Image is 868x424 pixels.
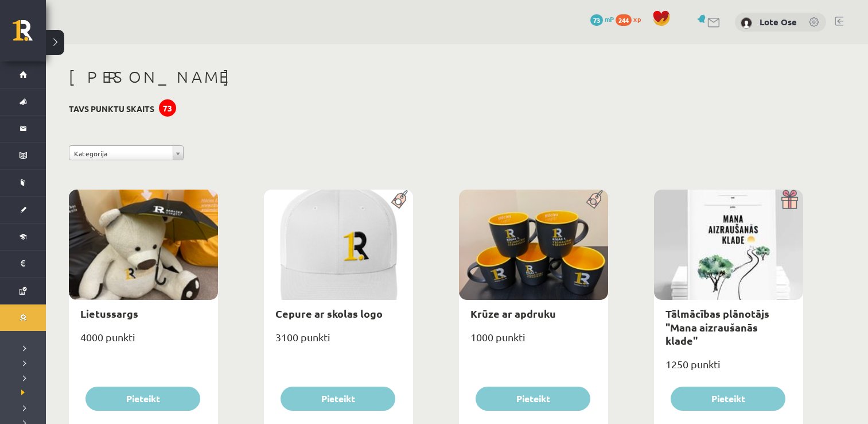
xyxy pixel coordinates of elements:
[605,14,614,24] span: mP
[69,104,154,114] h3: Tavs punktu skaits
[85,387,200,411] button: Pieteikt
[459,327,608,356] div: 1000 punkti
[777,190,803,209] img: Dāvana ar pārsteigumu
[80,307,138,320] a: Lietussargs
[760,16,797,28] a: Lote Ose
[654,354,803,383] div: 1250 punkti
[281,387,395,411] button: Pieteikt
[616,14,647,24] a: 244 xp
[616,14,632,26] span: 244
[665,307,769,347] a: Tālmācības plānotājs "Mana aizraušanās klade"
[590,14,603,26] span: 73
[69,67,803,87] h1: [PERSON_NAME]
[387,190,413,209] img: Populāra prece
[69,327,218,356] div: 4000 punkti
[74,146,168,161] span: Kategorija
[470,307,556,320] a: Krūze ar apdruku
[264,327,413,356] div: 3100 punkti
[159,99,176,117] div: 73
[13,20,46,49] a: Rīgas 1. Tālmācības vidusskola
[633,14,641,24] span: xp
[741,17,752,29] img: Lote Ose
[476,387,590,411] button: Pieteikt
[69,145,184,160] a: Kategorija
[671,387,785,411] button: Pieteikt
[275,307,383,320] a: Cepure ar skolas logo
[582,190,608,209] img: Populāra prece
[590,14,614,24] a: 73 mP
